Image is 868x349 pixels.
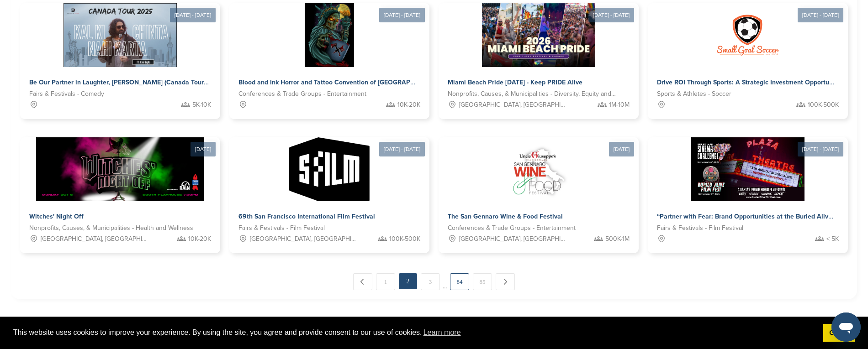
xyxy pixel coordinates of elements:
[605,234,630,244] span: 500K-1M
[238,223,325,233] span: Fairs & Festivals - Film Festival
[657,78,840,86] span: Drive ROI Through Sports: A Strategic Investment Opportunity
[170,8,216,22] div: [DATE] - [DATE]
[798,142,843,156] div: [DATE] - [DATE]
[399,273,417,289] em: 2
[448,223,576,233] span: Conferences & Trade Groups - Entertainment
[376,273,395,290] a: 1
[422,326,462,339] a: learn more about cookies
[188,234,211,244] span: 10K-20K
[238,213,375,220] span: 69th San Francisco International Film Festival
[250,234,357,244] span: [GEOGRAPHIC_DATA], [GEOGRAPHIC_DATA]
[716,3,780,67] img: Sponsorpitch &
[657,223,743,233] span: Fairs & Festivals - Film Festival
[389,234,420,244] span: 100K-500K
[36,137,204,201] img: Sponsorpitch &
[798,8,843,22] div: [DATE] - [DATE]
[826,234,839,244] span: < 5K
[482,3,596,67] img: Sponsorpitch &
[450,273,469,290] a: 84
[823,324,855,342] a: dismiss cookie message
[609,142,634,156] div: [DATE]
[289,137,369,201] img: Sponsorpitch &
[379,8,425,22] div: [DATE] - [DATE]
[305,3,354,67] img: Sponsorpitch &
[229,123,429,253] a: [DATE] - [DATE] Sponsorpitch & 69th San Francisco International Film Festival Fairs & Festivals -...
[29,213,84,220] span: Witches' Night Off
[238,78,473,86] span: Blood and Ink Horror and Tattoo Convention of [GEOGRAPHIC_DATA] Fall 2025
[41,234,148,244] span: [GEOGRAPHIC_DATA], [GEOGRAPHIC_DATA]
[808,100,839,110] span: 100K-500K
[192,100,211,110] span: 5K-10K
[29,223,193,233] span: Nonprofits, Causes, & Municipalities - Health and Wellness
[13,326,816,339] span: This website uses cookies to improve your experience. By using the site, you agree and provide co...
[443,273,447,290] span: …
[448,89,616,99] span: Nonprofits, Causes, & Municipalities - Diversity, Equity and Inclusion
[609,100,630,110] span: 1M-10M
[439,123,639,253] a: [DATE] Sponsorpitch & The San Gennaro Wine & Food Festival Conferences & Trade Groups - Entertain...
[648,123,848,253] a: [DATE] - [DATE] Sponsorpitch & “Partner with Fear: Brand Opportunities at the Buried Alive Film F...
[588,8,634,22] div: [DATE] - [DATE]
[29,78,223,86] span: Be Our Partner in Laughter, [PERSON_NAME] (Canada Tour 2025)
[379,142,425,156] div: [DATE] - [DATE]
[496,273,515,290] a: Next →
[448,78,582,86] span: Miami Beach Pride [DATE] - Keep PRIDE Alive
[831,313,861,342] iframe: Button to launch messaging window
[459,100,566,110] span: [GEOGRAPHIC_DATA], [GEOGRAPHIC_DATA]
[448,213,563,220] span: The San Gennaro Wine & Food Festival
[459,234,566,244] span: [GEOGRAPHIC_DATA], [GEOGRAPHIC_DATA]
[657,89,731,99] span: Sports & Athletes - Soccer
[473,273,492,290] a: 85
[191,142,216,156] div: [DATE]
[29,89,104,99] span: Fairs & Festivals - Comedy
[20,123,220,253] a: [DATE] Sponsorpitch & Witches' Night Off Nonprofits, Causes, & Municipalities - Health and Wellne...
[421,273,440,290] a: 3
[64,3,177,67] img: Sponsorpitch &
[691,137,805,201] img: Sponsorpitch &
[238,89,366,99] span: Conferences & Trade Groups - Entertainment
[503,137,575,201] img: Sponsorpitch &
[397,100,420,110] span: 10K-20K
[353,273,372,290] a: ← Previous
